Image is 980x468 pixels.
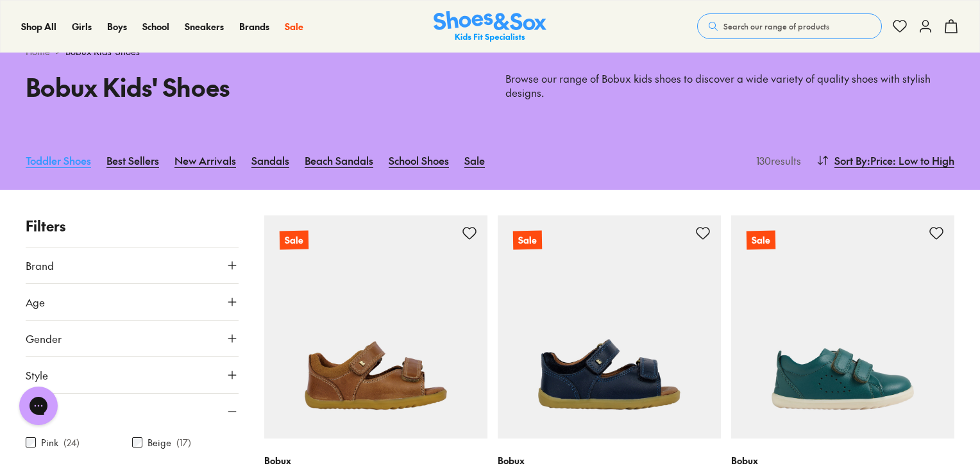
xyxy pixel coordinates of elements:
p: Browse our range of Bobux kids shoes to discover a wide variety of quality shoes with stylish des... [505,72,954,100]
span: Girls [72,20,92,33]
label: Pink [41,436,58,449]
span: Age [26,294,45,310]
a: School [142,20,169,33]
span: Search our range of products [723,21,829,32]
label: Beige [148,436,171,449]
h1: Bobux Kids' Shoes [26,69,475,105]
button: Search our range of products [697,13,882,39]
p: 130 results [751,153,801,168]
button: Style [26,357,239,393]
a: Sale [464,146,485,174]
span: Gender [26,331,62,346]
a: School Shoes [389,146,449,174]
p: Filters [26,215,239,237]
button: Gender [26,321,239,356]
span: Style [26,367,48,383]
a: Sale [731,215,954,439]
a: Shop All [21,20,56,33]
img: SNS_Logo_Responsive.svg [434,11,546,42]
p: Sale [513,231,542,250]
a: Sale [285,20,303,33]
p: Bobux [498,454,721,467]
a: Boys [107,20,127,33]
p: ( 24 ) [63,436,80,449]
span: Sort By [834,153,867,168]
a: Sandals [251,146,289,174]
button: Brand [26,247,239,283]
span: Boys [107,20,127,33]
p: Sale [280,231,308,250]
a: New Arrivals [174,146,236,174]
a: Sale [264,215,487,439]
span: Sale [285,20,303,33]
a: Shoes & Sox [434,11,546,42]
p: Bobux [264,454,487,467]
a: Beach Sandals [305,146,373,174]
button: Age [26,284,239,320]
button: Sort By:Price: Low to High [816,146,954,174]
a: Sale [498,215,721,439]
a: Girls [72,20,92,33]
a: Sneakers [185,20,224,33]
span: Shop All [21,20,56,33]
span: Sneakers [185,20,224,33]
button: Colour [26,394,239,430]
iframe: Gorgias live chat messenger [13,382,64,430]
p: Sale [747,231,775,250]
p: ( 17 ) [176,436,191,449]
a: Brands [239,20,269,33]
span: School [142,20,169,33]
span: Brands [239,20,269,33]
span: : Price: Low to High [867,153,954,168]
a: Best Sellers [106,146,159,174]
a: Toddler Shoes [26,146,91,174]
p: Bobux [731,454,954,467]
span: Brand [26,258,54,273]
